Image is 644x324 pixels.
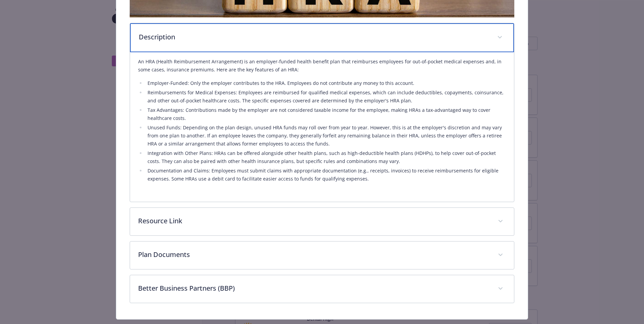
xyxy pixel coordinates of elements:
p: Better Business Partners (BBP) [138,283,490,293]
div: Better Business Partners (BBP) [130,275,514,303]
li: Tax Advantages: Contributions made by the employer are not considered taxable income for the empl... [146,106,506,122]
div: Resource Link [130,208,514,235]
p: Resource Link [138,216,490,226]
div: Description [130,52,514,202]
p: An HRA (Health Reimbursement Arrangement) is an employer-funded health benefit plan that reimburs... [138,58,506,74]
div: Plan Documents [130,241,514,269]
li: Reimbursements for Medical Expenses: Employees are reimbursed for qualified medical expenses, whi... [146,89,506,105]
p: Plan Documents [138,250,490,260]
li: Integration with Other Plans: HRAs can be offered alongside other health plans, such as high-dedu... [146,149,506,165]
div: Description [130,23,514,52]
p: Description [139,32,489,42]
li: Employer-Funded: Only the employer contributes to the HRA. Employees do not contribute any money ... [146,79,506,87]
li: Unused Funds: Depending on the plan design, unused HRA funds may roll over from year to year. How... [146,124,506,148]
li: Documentation and Claims: Employees must submit claims with appropriate documentation (e.g., rece... [146,167,506,183]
